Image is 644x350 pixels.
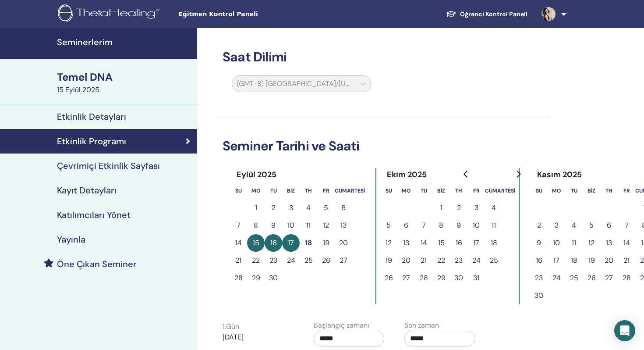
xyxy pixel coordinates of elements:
[623,273,631,282] font: 28
[335,182,365,199] th: Cumartesi
[456,238,462,247] font: 16
[536,256,542,265] font: 16
[254,221,258,230] font: 8
[287,221,294,230] font: 10
[230,182,247,199] th: Pazar
[614,320,635,341] div: Intercom Messenger'ı açın
[571,256,577,265] font: 18
[438,238,445,247] font: 15
[605,256,613,265] font: 20
[237,169,276,180] font: Eylül 2025
[252,256,260,265] font: 22
[269,256,277,265] font: 23
[404,321,439,330] font: Son zaman
[324,203,328,212] font: 5
[473,238,479,247] font: 17
[269,273,278,282] font: 30
[553,256,559,265] font: 17
[386,256,392,265] font: 19
[235,187,242,194] font: Su
[474,203,478,212] font: 3
[555,221,559,230] font: 3
[439,6,534,22] a: Öğrenci Kontrol Paneli
[583,182,600,199] th: Çarşamba
[623,187,630,194] font: Fr
[537,169,582,180] font: Kasım 2025
[57,111,126,122] font: Etkinlik Detayları
[300,182,317,199] th: Perşembe
[530,182,548,199] th: Pazar
[571,187,577,194] font: Tu
[432,182,450,199] th: Çarşamba
[386,187,392,194] font: Su
[305,238,312,247] font: 18
[265,182,282,199] th: Salı
[534,291,543,300] font: 30
[235,238,242,247] font: 14
[270,238,277,247] font: 16
[460,10,527,18] font: Öğrenci Kontrol Paneli
[314,321,369,330] font: Başlangıç ​​zamanı
[607,221,611,230] font: 6
[57,185,117,196] font: Kayıt Detayları
[473,221,480,230] font: 10
[270,187,277,194] font: Tu
[404,221,408,230] font: 6
[402,187,410,194] font: Mo
[623,238,630,247] font: 14
[247,182,265,199] th: Pazartesi
[588,238,594,247] font: 12
[606,238,612,247] font: 13
[536,187,542,194] font: Su
[491,238,497,247] font: 18
[223,48,287,65] font: Saat Dilimi
[57,136,126,147] font: Etkinlik Programı
[223,137,360,154] font: Seminer Tarihi ve Saati
[572,238,576,247] font: 11
[386,238,392,247] font: 12
[492,221,496,230] font: 11
[340,256,347,265] font: 27
[317,182,335,199] th: Cuma
[454,273,463,282] font: 30
[455,187,462,194] font: Th
[223,322,226,331] font: 1.
[57,160,160,171] font: Çevrimiçi Etkinlik Sayfası
[341,203,346,212] font: 6
[473,187,480,194] font: Fr
[588,256,595,265] font: 19
[457,203,461,212] font: 2
[340,221,347,230] font: 13
[397,182,415,199] th: Pazartesi
[255,203,257,212] font: 1
[380,182,397,199] th: Pazar
[625,221,629,230] font: 7
[335,187,365,194] font: Cumartesi
[455,256,463,265] font: 23
[402,273,410,282] font: 27
[437,273,446,282] font: 29
[253,238,259,247] font: 15
[57,70,113,84] font: Temel DNA
[541,7,556,21] img: default.jpg
[288,238,294,247] font: 17
[492,203,496,212] font: 4
[58,4,163,24] img: logo.png
[323,221,329,230] font: 12
[446,10,456,18] img: graduation-cap-white.svg
[223,332,244,342] font: [DATE]
[421,256,427,265] font: 21
[511,165,525,183] button: Gelecek aya git
[537,238,541,247] font: 9
[589,221,594,230] font: 5
[415,182,432,199] th: Salı
[403,238,409,247] font: 13
[385,273,393,282] font: 26
[485,182,515,199] th: Cumartesi
[437,256,445,265] font: 22
[57,209,131,221] font: Katılımcıları Yönet
[386,221,391,230] font: 5
[437,187,445,194] font: Biz
[178,11,258,18] font: Eğitmen Kontrol Paneli
[467,182,485,199] th: Cuma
